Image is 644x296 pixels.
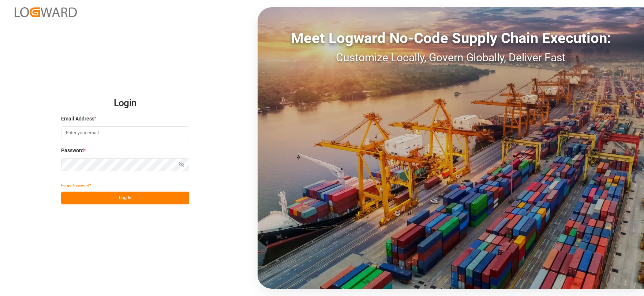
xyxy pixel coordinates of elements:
h2: Login [61,92,189,115]
span: Password [61,147,84,154]
button: Forgot Password? [61,179,91,192]
div: Customize Locally, Govern Globally, Deliver Fast [258,49,644,66]
div: Meet Logward No-Code Supply Chain Execution: [258,27,644,49]
img: Logward_new_orange.png [15,7,77,17]
button: Log In [61,192,189,204]
span: Email Address [61,115,94,123]
input: Enter your email [61,126,189,139]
